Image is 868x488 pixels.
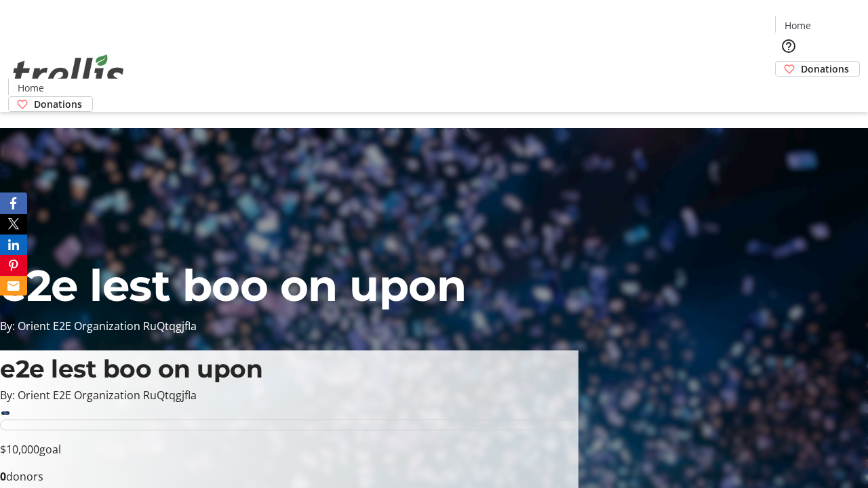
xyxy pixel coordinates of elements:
[8,39,129,107] img: Orient E2E Organization RuQtqgjfIa's Logo
[801,62,849,76] span: Donations
[9,81,52,95] a: Home
[8,96,93,112] a: Donations
[775,61,860,77] a: Donations
[775,33,802,60] button: Help
[776,18,819,33] a: Home
[34,97,82,111] span: Donations
[785,18,811,33] span: Home
[775,77,802,104] button: Cart
[18,81,44,95] span: Home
